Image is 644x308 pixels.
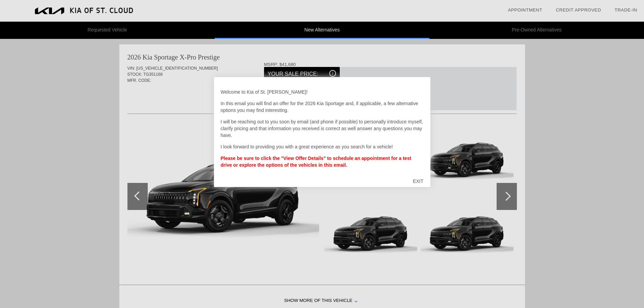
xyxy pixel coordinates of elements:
a: Appointment [508,7,542,13]
div: EXIT [406,171,430,191]
strong: Please be sure to click the "View Offer Details" to schedule an appointment for a test drive or e... [221,156,411,168]
a: Credit Approved [556,7,601,13]
p: Welcome to Kia of St. [PERSON_NAME]! [221,89,424,95]
p: In this email you will find an offer for the 2026 Kia Sportage and, if applicable, a few alternat... [221,100,424,114]
a: Trade-In [615,7,637,13]
p: I will be reaching out to you soon by email (and phone if possible) to personally introduce mysel... [221,118,424,139]
p: I look forward to providing you with a great experience as you search for a vehicle! [221,143,424,150]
